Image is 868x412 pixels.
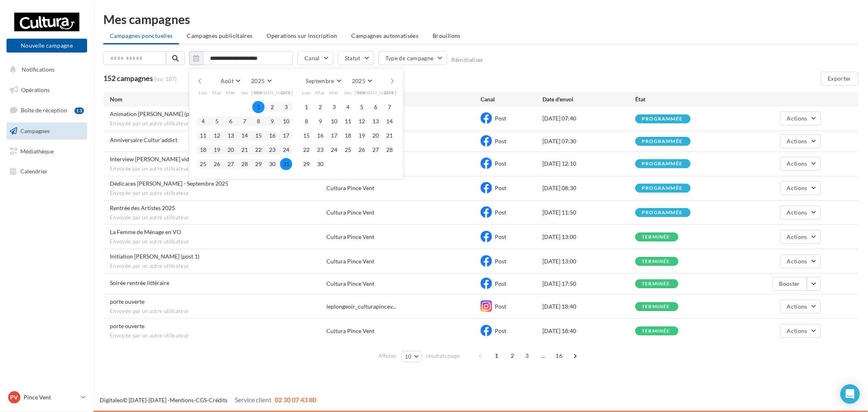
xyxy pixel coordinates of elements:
[821,72,858,85] button: Exporter
[342,144,354,156] button: 25
[536,349,549,362] span: ...
[252,115,265,127] button: 8
[110,263,326,270] span: Envoyée par un autre utilisateur
[302,89,311,96] span: Lun
[383,144,396,156] button: 28
[300,144,313,156] button: 22
[314,115,326,127] button: 9
[5,81,89,99] a: Opérations
[266,129,278,142] button: 16
[248,75,274,87] button: 2025
[370,101,382,113] button: 6
[356,144,368,156] button: 26
[21,107,67,114] span: Boîte de réception
[342,129,354,142] button: 18
[297,51,333,65] button: Canal
[251,77,265,84] span: 2025
[378,352,397,360] span: Afficher
[780,206,821,219] button: Actions
[383,101,396,113] button: 7
[642,329,670,334] div: terminée
[280,101,292,113] button: 3
[252,158,265,170] button: 29
[495,280,506,287] span: Post
[787,184,807,191] span: Actions
[405,353,412,360] span: 10
[385,89,394,96] span: Dim
[110,228,181,235] span: La Femme de Ménage en VO
[103,74,153,83] span: 152 campagnes
[542,233,635,241] div: [DATE] 13:00
[326,257,374,265] div: Cultura Pince Vent
[217,75,243,87] button: Août
[110,180,228,187] span: Dédicaces Cécilia Jules-Burth - Septembre 2025
[199,89,208,96] span: Lun
[642,281,670,287] div: terminée
[787,115,807,122] span: Actions
[300,101,313,113] button: 1
[328,144,340,156] button: 24
[787,209,807,216] span: Actions
[110,298,144,305] span: porte ouverte
[370,129,382,142] button: 20
[328,101,340,113] button: 3
[209,397,227,403] a: Crédits
[314,129,326,142] button: 16
[315,89,325,96] span: Mar
[5,123,89,140] a: Campagnes
[110,214,326,221] span: Envoyée par un autre utilisateur
[433,32,461,39] span: Brouillons
[378,51,447,65] button: Type de campagne
[267,32,337,39] span: Operations sur inscription
[542,257,635,265] div: [DATE] 13:00
[787,138,807,145] span: Actions
[110,156,195,162] span: Interview Pierre Deny vidéo
[110,308,326,315] span: Envoyée par un autre utilisateur
[780,254,821,268] button: Actions
[356,129,368,142] button: 19
[326,95,481,103] div: Audience
[281,89,291,96] span: Dim
[252,144,265,156] button: 22
[355,89,397,96] span: [PERSON_NAME]
[103,13,858,25] div: Mes campagnes
[314,158,326,170] button: 30
[266,101,278,113] button: 2
[197,115,209,127] button: 4
[20,127,50,134] span: Campagnes
[110,110,203,117] span: Animation Lorcana (post 2)
[542,160,635,168] div: [DATE] 12:10
[110,332,326,340] span: Envoyée par un autre utilisateur
[326,184,374,192] div: Cultura Pince Vent
[495,258,506,265] span: Post
[542,184,635,192] div: [DATE] 08:30
[110,190,326,197] span: Envoyée par un autre utilisateur
[542,327,635,335] div: [DATE] 18:40
[238,115,251,127] button: 7
[11,393,18,401] span: PV
[328,115,340,127] button: 10
[20,168,48,175] span: Calendrier
[266,144,278,156] button: 23
[211,115,223,127] button: 5
[451,57,484,63] button: Réinitialiser
[266,115,278,127] button: 9
[300,158,313,170] button: 29
[197,144,209,156] button: 18
[481,95,542,103] div: Canal
[280,129,292,142] button: 17
[495,209,506,216] span: Post
[338,51,374,65] button: Statut
[495,184,506,191] span: Post
[495,138,506,145] span: Post
[238,158,251,170] button: 28
[787,303,807,310] span: Actions
[212,89,222,96] span: Mar
[780,157,821,171] button: Actions
[642,234,670,240] div: terminée
[110,322,144,329] span: porte ouverte
[642,161,682,167] div: programmée
[787,327,807,334] span: Actions
[780,181,821,195] button: Actions
[170,397,194,403] a: Mentions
